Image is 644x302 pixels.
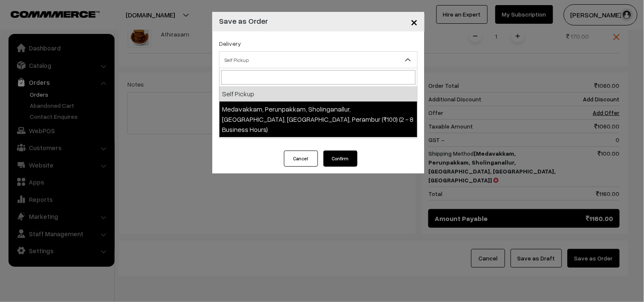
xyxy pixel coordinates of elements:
[219,86,417,101] li: Self Pickup
[219,101,417,137] li: Medavakkam, Perunpakkam, Sholinganallur, [GEOGRAPHIC_DATA], [GEOGRAPHIC_DATA], Perambur (₹100) (2...
[219,15,268,27] h4: Save as Order
[219,51,418,68] span: Self Pickup
[219,53,417,67] span: Self Pickup
[284,151,318,167] button: Cancel
[404,8,425,35] button: Close
[411,14,418,29] span: ×
[219,39,241,48] label: Delivery
[323,151,357,167] button: Confirm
